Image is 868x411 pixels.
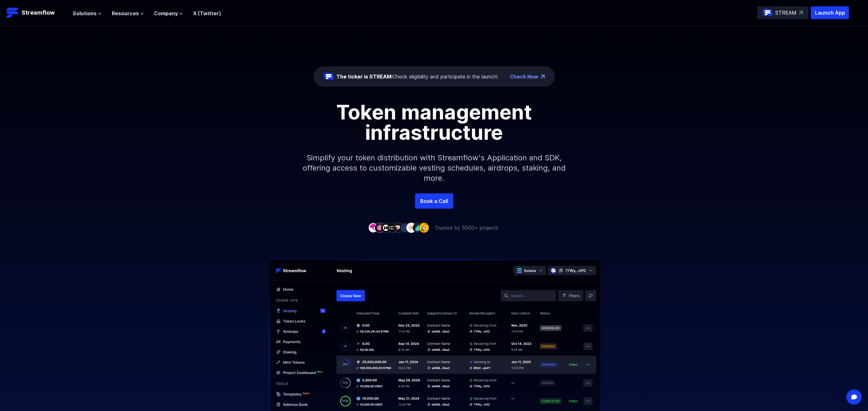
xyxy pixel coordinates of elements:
h1: Token management infrastructure [291,102,577,143]
img: company-8 [413,223,423,232]
span: The ticker is STREAM: [336,73,393,80]
p: STREAM [775,9,797,17]
button: Solutions [73,10,102,17]
img: top-right-arrow.png [541,75,545,78]
img: top-right-arrow.svg [799,11,803,15]
img: streamflow-logo-circle.png [763,8,773,18]
a: Check Now [510,73,538,80]
img: company-6 [400,223,410,232]
img: company-5 [394,223,404,232]
img: company-1 [368,223,378,232]
a: STREAM [757,6,808,19]
span: Company [154,10,178,17]
img: Streamflow Logo [6,6,19,19]
a: Book a Call [415,193,453,209]
a: X (Twitter) [193,10,221,17]
img: company-9 [419,223,429,232]
img: company-2 [374,223,385,232]
img: company-3 [381,223,391,232]
img: company-4 [387,223,397,232]
p: Streamflow [22,8,55,17]
button: Launch App [811,6,849,19]
button: Resources [112,10,144,17]
div: Open Intercom Messenger [846,389,862,405]
a: Streamflow [6,6,66,19]
p: Simplify your token distribution with Streamflow's Application and SDK, offering access to custom... [298,143,571,193]
button: Company [154,10,183,17]
span: Resources [112,10,139,17]
div: Check eligibility and participate in the launch! [336,73,498,80]
img: company-7 [406,223,416,232]
p: Trusted by 5000+ projects [435,224,498,232]
span: Solutions [73,10,97,17]
img: streamflow-logo-circle.png [324,71,334,82]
